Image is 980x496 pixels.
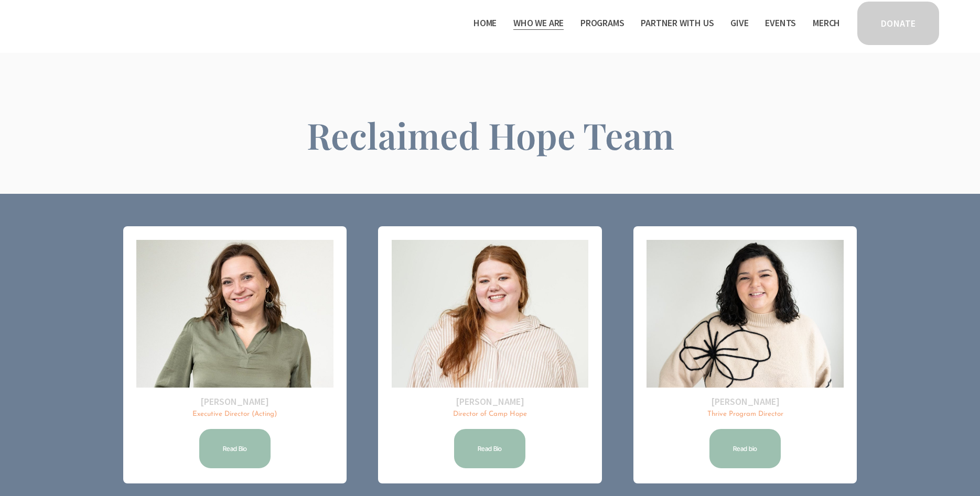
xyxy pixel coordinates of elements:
[641,16,714,31] span: Partner With Us
[647,410,843,420] p: Thrive Program Director
[453,427,527,470] a: Read Bio
[580,16,624,31] span: Programs
[765,15,796,31] a: Events
[198,427,272,470] a: Read Bio
[647,395,843,407] h2: [PERSON_NAME]
[307,111,674,159] span: Reclaimed Hope Team
[641,15,714,31] a: folder dropdown
[708,427,782,470] a: Read bio
[136,395,333,407] h2: [PERSON_NAME]
[392,410,588,420] p: Director of Camp Hope
[473,15,497,31] a: Home
[730,15,748,31] a: Give
[513,16,564,31] span: Who We Are
[392,395,588,407] h2: [PERSON_NAME]
[513,15,564,31] a: folder dropdown
[580,15,624,31] a: folder dropdown
[136,410,333,420] p: Executive Director (Acting)
[813,15,840,31] a: Merch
